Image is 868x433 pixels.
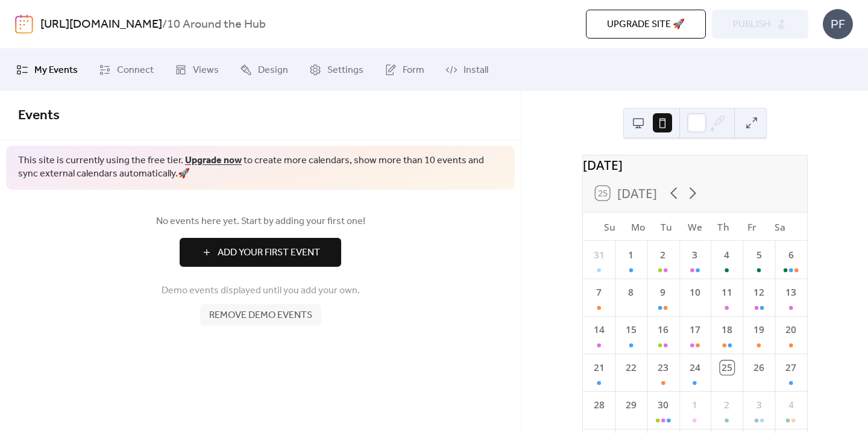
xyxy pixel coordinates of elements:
span: Views [193,63,219,78]
div: 10 [688,285,702,299]
div: 26 [752,361,766,375]
a: Views [166,54,228,86]
span: Events [18,102,60,129]
a: My Events [7,54,87,86]
div: 3 [752,398,766,412]
div: PF [823,9,853,39]
span: My Events [34,63,78,78]
div: 16 [656,323,670,337]
span: This site is currently using the free tier. to create more calendars, show more than 10 events an... [18,154,503,181]
div: Tu [652,213,681,241]
div: 18 [720,323,734,337]
div: 1 [688,398,702,412]
div: Th [709,213,737,241]
div: 24 [688,361,702,375]
div: 7 [591,285,605,299]
div: 28 [591,398,605,412]
span: Demo events displayed until you add your own. [162,284,360,298]
div: 22 [624,361,638,375]
div: 1 [624,248,638,262]
button: Upgrade site 🚀 [586,10,706,39]
span: Install [464,63,488,78]
a: Design [231,54,297,86]
span: Design [258,63,288,78]
span: No events here yet. Start by adding your first one! [18,214,503,229]
b: 10 Around the Hub [167,13,266,36]
div: 25 [720,361,734,375]
div: 29 [624,398,638,412]
div: We [681,213,709,241]
span: Add Your First Event [218,246,320,260]
span: Settings [327,63,363,78]
div: 13 [784,285,797,299]
div: 3 [688,248,702,262]
div: Mo [624,213,652,241]
div: 14 [591,323,605,337]
div: 31 [591,248,605,262]
a: Connect [90,54,163,86]
a: Upgrade now [185,151,242,170]
div: 2 [656,248,670,262]
div: 27 [784,361,797,375]
a: Install [436,54,497,86]
div: 30 [656,398,670,412]
div: 11 [720,285,734,299]
div: 2 [720,398,734,412]
div: 15 [624,323,638,337]
div: [DATE] [583,155,807,174]
span: Form [403,63,424,78]
div: 6 [784,248,797,262]
img: logo [15,14,33,34]
span: Connect [117,63,154,78]
div: 4 [784,398,797,412]
a: Settings [300,54,373,86]
div: 19 [752,323,766,337]
a: Add Your First Event [18,238,503,267]
button: Add Your First Event [180,238,341,267]
div: Su [595,213,623,241]
div: 21 [591,361,605,375]
b: / [162,13,167,36]
div: 12 [752,285,766,299]
div: 8 [624,285,638,299]
div: 20 [784,323,797,337]
div: 9 [656,285,670,299]
a: Form [376,54,433,86]
div: 23 [656,361,670,375]
span: Upgrade site 🚀 [607,17,685,32]
div: 17 [688,323,702,337]
div: Fr [737,213,766,241]
button: Remove demo events [200,304,321,326]
a: [URL][DOMAIN_NAME] [40,13,162,36]
div: 4 [720,248,734,262]
div: 5 [752,248,766,262]
span: Remove demo events [209,308,312,323]
div: Sa [766,213,794,241]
